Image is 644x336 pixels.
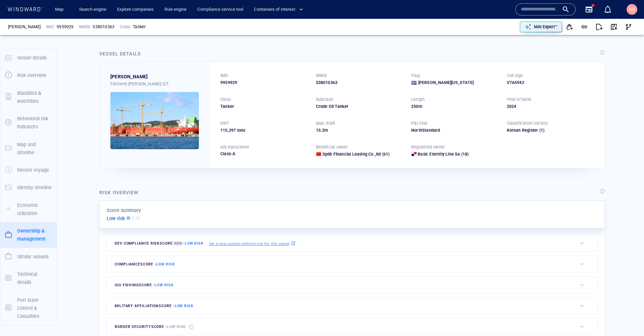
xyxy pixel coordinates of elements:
button: Containers of interest [251,4,309,15]
p: MAI Expert™ [534,24,557,30]
a: Blacklists & watchlists [0,93,57,100]
button: Port state Control & Casualties [0,291,57,325]
div: Vessel details [99,50,141,58]
div: Risk overview [99,188,139,197]
span: New [173,241,183,246]
button: Identity timeline [0,179,57,196]
p: Flag [411,73,420,79]
button: Export report [592,19,606,34]
p: Classification society [507,120,548,126]
div: 538010363 [316,80,404,86]
p: Technical details [17,270,52,287]
button: Economic utilization [0,197,57,222]
p: Ownership & management [17,227,52,243]
a: Recent voyage [0,167,57,173]
button: Technical details [0,265,57,291]
p: Max. draft [316,120,335,126]
span: 15 [316,128,321,133]
span: Containers of interest [254,6,303,13]
div: 538010363 [93,24,114,30]
span: Low risk [175,304,194,308]
span: (1) [538,127,594,133]
div: 2024 [507,103,594,110]
p: Identity timeline [17,183,52,192]
button: Blacklists & watchlists [0,84,57,110]
p: Registered owner [411,144,445,150]
div: Tanker [133,24,146,30]
span: Low risk [155,283,173,287]
span: 9959929 [57,24,73,30]
button: Visual Link Analysis [621,19,636,34]
span: NB [629,7,635,12]
p: Length [411,96,425,102]
p: AIS transceiver [220,144,249,150]
span: m [419,104,422,109]
a: Port state Control & Casualties [0,304,57,311]
p: Recent voyage [17,166,49,174]
div: Tanker [220,103,308,110]
button: Explore companies [114,4,156,15]
button: Risk overview [0,67,57,84]
a: Set a new custom defined risk for this vessel [209,240,296,247]
p: Similar vessels [17,253,49,261]
p: Set a new custom defined risk for this vessel [209,241,289,246]
span: military affiliation score - [115,304,194,308]
a: Ownership & management [0,232,57,238]
div: Korean Register [507,127,594,133]
span: 250 [411,104,419,109]
a: Vessel details [0,54,57,60]
div: V7A5942 [507,80,594,86]
div: Formerly: [PERSON_NAME] S/T [110,81,199,87]
button: Map [50,4,71,15]
div: Crude Oil Tanker [316,103,404,110]
span: Class-A [220,151,235,156]
p: IMO [220,73,228,79]
button: NB [625,3,639,16]
iframe: Chat [615,306,639,331]
button: Recent voyage [0,161,57,179]
button: Behavioral risk indicators [0,110,57,136]
div: Notification center [604,5,612,13]
p: Subclass [316,96,333,102]
p: Risk overview [17,71,46,79]
a: Identity timeline [0,184,57,191]
span: 2 [322,128,324,133]
p: MMSI [79,24,90,30]
p: MMSI [316,73,327,79]
span: Spdb Financial Leasing Co.,ltd [322,152,381,157]
a: Risk overview [0,72,57,78]
p: Class [220,96,231,102]
span: Basic Eternity Line Sa [418,152,460,157]
p: Class [120,24,130,30]
span: 9959929 [220,80,237,86]
button: Vessel details [0,49,57,67]
p: Vessel details [17,54,47,62]
span: IUU Fishing score - [115,283,174,287]
div: 115,397 tons [220,127,308,133]
a: Search engine [76,4,109,15]
a: Similar vessels [0,253,57,259]
a: Map [52,4,68,15]
div: NorthStandard [411,127,499,133]
span: . [321,128,322,133]
span: SABRINA GLORY [110,73,148,81]
p: DWT [220,120,229,126]
a: Economic utilization [0,206,57,212]
button: Add to vessel list [562,19,577,34]
p: Blacklists & watchlists [17,89,52,106]
a: Map and timeline [0,145,57,151]
button: Ownership & management [0,222,57,248]
a: Rule engine [162,4,189,15]
p: Economic utilization [17,201,52,218]
div: [PERSON_NAME] [110,73,148,81]
span: (61) [381,151,390,157]
a: Spdb Financial Leasing Co.,ltd (61) [322,151,390,157]
button: Get link [577,19,592,34]
button: MAI Expert™ [520,22,562,32]
span: compliance score - [115,262,175,266]
img: 65aa1f71ccafca21ec76139e_0 [110,92,199,149]
span: SABRINA GLORY [8,24,41,30]
p: Port state Control & Casualties [17,296,52,321]
span: Low risk [185,241,204,246]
